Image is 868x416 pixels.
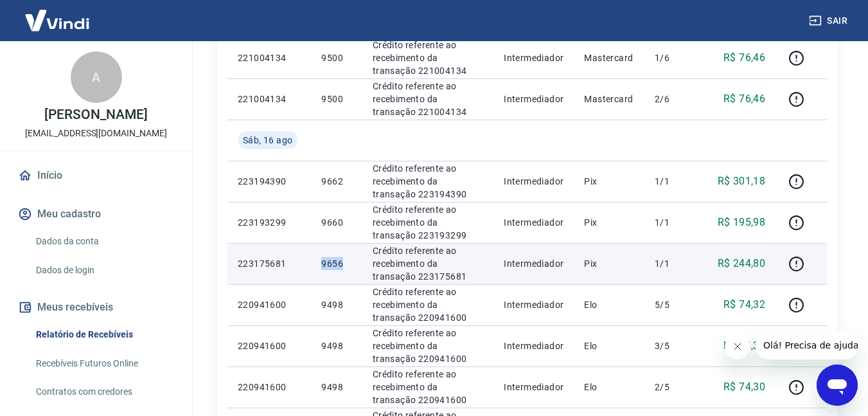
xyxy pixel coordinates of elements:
a: Contratos com credores [31,379,177,405]
p: 1/1 [655,257,693,270]
p: Pix [584,216,634,229]
p: Crédito referente ao recebimento da transação 223193299 [373,203,483,242]
div: A [71,51,122,103]
button: Meu cadastro [15,200,177,228]
p: R$ 244,80 [718,256,766,271]
p: R$ 74,30 [723,379,765,395]
iframe: Mensagem da empresa [756,331,858,359]
p: Pix [584,257,634,270]
p: Mastercard [584,51,634,64]
p: 9498 [321,298,351,311]
p: Intermediador [504,51,563,64]
p: 221004134 [238,93,301,105]
p: Intermediador [504,257,563,270]
p: Elo [584,339,634,352]
p: Crédito referente ao recebimento da transação 221004134 [373,80,483,118]
p: Elo [584,298,634,311]
img: Vindi [15,1,99,40]
p: Pix [584,175,634,188]
a: Relatório de Recebíveis [31,321,177,348]
a: Dados da conta [31,228,177,255]
p: 9660 [321,216,351,229]
p: 2/5 [655,381,693,393]
p: 9656 [321,257,351,270]
p: Crédito referente ao recebimento da transação 223175681 [373,244,483,283]
p: 1/1 [655,216,693,229]
p: 1/1 [655,175,693,188]
p: 5/5 [655,298,693,311]
button: Sair [806,9,853,33]
button: Meus recebíveis [15,293,177,321]
p: Crédito referente ao recebimento da transação 220941600 [373,327,483,365]
p: R$ 195,98 [718,215,766,230]
p: 1/6 [655,51,693,64]
p: Crédito referente ao recebimento da transação 223194390 [373,162,483,201]
p: 223193299 [238,216,301,229]
p: Intermediador [504,175,563,188]
p: 9498 [321,339,351,352]
a: Dados de login [31,257,177,284]
p: Intermediador [504,381,563,393]
p: 9500 [321,93,351,105]
p: 220941600 [238,298,301,311]
p: 220941600 [238,339,301,352]
span: Sáb, 16 ago [243,134,292,147]
p: 220941600 [238,381,301,393]
p: Intermediador [504,93,563,105]
p: Crédito referente ao recebimento da transação 220941600 [373,285,483,324]
p: [EMAIL_ADDRESS][DOMAIN_NAME] [25,127,167,140]
p: R$ 76,46 [723,91,765,107]
p: 2/6 [655,93,693,105]
p: Crédito referente ao recebimento da transação 221004134 [373,39,483,77]
p: R$ 74,32 [723,297,765,312]
p: Elo [584,381,634,393]
p: 223194390 [238,175,301,188]
a: Início [15,161,177,190]
p: Intermediador [504,339,563,352]
p: R$ 76,46 [723,50,765,66]
p: 9662 [321,175,351,188]
p: 223175681 [238,257,301,270]
iframe: Botão para abrir a janela de mensagens [817,365,858,406]
p: 3/5 [655,339,693,352]
p: Mastercard [584,93,634,105]
p: [PERSON_NAME] [44,108,147,122]
p: R$ 74,30 [723,338,765,354]
span: Olá! Precisa de ajuda? [8,9,108,19]
p: 9498 [321,381,351,393]
iframe: Fechar mensagem [725,334,750,359]
p: Crédito referente ao recebimento da transação 220941600 [373,368,483,406]
p: Intermediador [504,216,563,229]
p: 9500 [321,51,351,64]
p: 221004134 [238,51,301,64]
p: R$ 301,18 [718,174,766,189]
a: Recebíveis Futuros Online [31,350,177,377]
p: Intermediador [504,298,563,311]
